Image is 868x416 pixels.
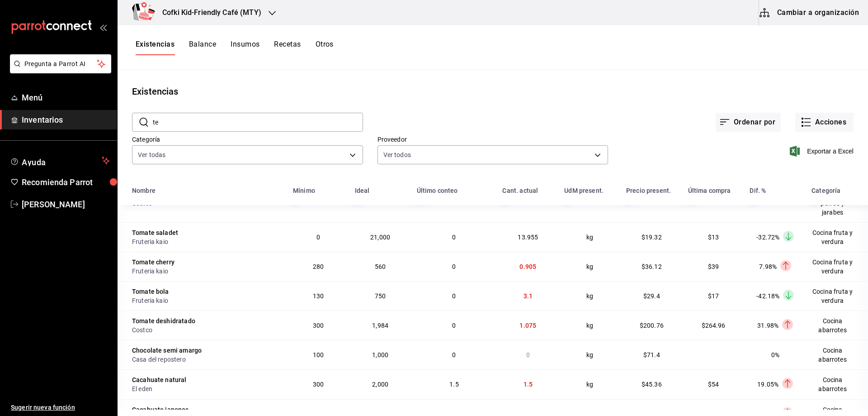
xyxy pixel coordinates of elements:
[189,40,216,55] button: Balance
[643,292,660,300] span: $29.4
[132,136,363,143] label: Categoría
[640,322,664,329] span: $200.76
[138,150,165,159] span: Ver todas
[757,381,778,388] span: 19.05%
[24,59,97,69] span: Pregunta a Parrot AI
[708,263,719,270] span: $39
[452,351,456,359] span: 0
[6,66,111,75] a: Pregunta a Parrot AI
[519,263,536,270] span: 0.905
[452,322,456,329] span: 0
[136,40,175,55] button: Existencias
[417,187,458,194] div: Último conteo
[355,187,370,194] div: Ideal
[377,136,609,143] label: Proveedor
[316,234,320,241] span: 0
[518,234,538,241] span: 13.955
[806,340,868,369] td: Cocina abarrotes
[132,296,282,305] div: Fruteria kaio
[132,355,282,364] div: Casa del repostero
[10,54,111,73] button: Pregunta a Parrot AI
[757,322,778,329] span: 31.98%
[795,113,854,132] button: Acciones
[132,287,169,296] div: Tomate bola
[11,403,110,412] span: Sugerir nueva función
[626,187,671,194] div: Precio present.
[526,351,530,359] span: 0
[375,292,386,300] span: 750
[564,187,604,194] div: UdM present.
[708,381,719,388] span: $54
[375,263,386,270] span: 560
[559,340,621,369] td: kg
[524,292,533,300] span: 3.1
[313,292,324,300] span: 130
[132,325,282,335] div: Costco
[274,40,301,55] button: Recetas
[132,316,195,325] div: Tomate deshidratado
[452,263,456,270] span: 0
[293,187,315,194] div: Mínimo
[771,351,779,359] span: 0%
[642,381,662,388] span: $45.36
[132,258,175,267] div: Tomate cherry
[313,381,324,388] span: 300
[559,222,621,252] td: kg
[155,7,261,18] h3: Cofki Kid-Friendly Café (MTY)
[524,381,533,388] span: 1.5
[811,187,840,194] div: Categoría
[99,24,107,31] button: open_drawer_menu
[370,234,390,241] span: 21,000
[756,234,779,241] span: -32.72%
[449,381,458,388] span: 1.5
[559,281,621,311] td: kg
[22,114,110,126] span: Inventarios
[716,113,781,132] button: Ordenar por
[806,369,868,399] td: Cocina abarrotes
[132,384,282,393] div: El eden
[806,222,868,252] td: Cocina fruta y verdura
[708,292,719,300] span: $17
[316,40,334,55] button: Otros
[642,263,662,270] span: $36.12
[642,234,662,241] span: $19.32
[22,155,98,166] span: Ayuda
[231,40,259,55] button: Insumos
[132,267,282,276] div: Fruteria kaio
[153,113,363,131] input: Buscar nombre de insumo
[132,346,202,355] div: Chocolate semi amargo
[688,187,731,194] div: Última compra
[372,322,388,329] span: 1,984
[452,292,456,300] span: 0
[759,263,777,270] span: 7.98%
[502,187,538,194] div: Cant. actual
[806,281,868,311] td: Cocina fruta y verdura
[136,40,334,55] div: navigation tabs
[313,322,324,329] span: 300
[756,292,779,300] span: -42.18%
[132,237,282,246] div: Fruteria kaio
[372,351,388,359] span: 1,000
[702,322,726,329] span: $264.96
[643,351,660,359] span: $71.4
[372,381,388,388] span: 2,000
[792,146,854,157] button: Exportar a Excel
[708,234,719,241] span: $13
[559,311,621,340] td: kg
[132,187,156,194] div: Nombre
[22,176,110,188] span: Recomienda Parrot
[22,198,110,210] span: [PERSON_NAME]
[313,351,324,359] span: 100
[132,375,187,384] div: Cacahuate natural
[559,252,621,281] td: kg
[519,322,536,329] span: 1.075
[452,234,456,241] span: 0
[750,187,766,194] div: Dif. %
[806,252,868,281] td: Cocina fruta y verdura
[806,311,868,340] td: Cocina abarrotes
[559,369,621,399] td: kg
[132,405,189,414] div: Cacahuate japones
[132,228,178,237] div: Tomate saladet
[132,85,178,98] div: Existencias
